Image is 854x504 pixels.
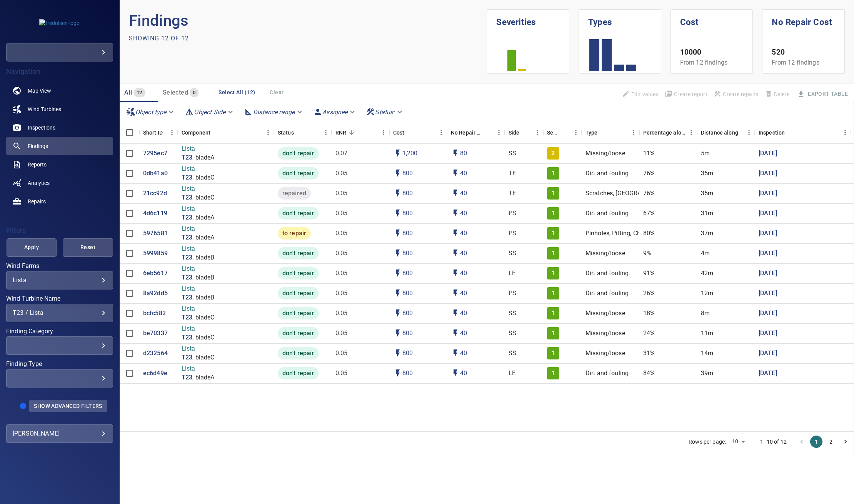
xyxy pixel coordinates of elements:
button: Menu [839,127,851,138]
p: Dirt and fouling [585,209,629,218]
p: Showing 12 of 12 [129,34,189,43]
a: 21cc92d [143,189,167,198]
p: 0.05 [335,309,348,318]
p: ec6d49e [143,369,167,378]
p: T23 [182,213,192,222]
p: Findings [129,9,487,32]
span: don't repair [278,289,319,298]
div: Inspection [755,122,851,143]
div: Type [585,122,598,143]
button: Menu [570,127,582,138]
p: 6eb5617 [143,269,168,278]
div: Assignee [310,105,360,119]
div: Lista [13,276,107,284]
p: 800 [402,189,413,198]
p: 4m [701,249,710,258]
button: Menu [493,127,505,138]
p: [DATE] [759,229,777,238]
svg: Auto cost [393,169,402,178]
p: 37m [701,229,713,238]
div: Distance along [701,122,738,143]
p: 40 [460,229,467,238]
a: [DATE] [759,329,777,338]
a: 5999859 [143,249,168,258]
p: , bladeC [192,173,214,182]
p: , bladeB [192,273,214,282]
p: 40 [460,249,467,258]
p: TE [509,189,516,198]
span: Show Advanced Filters [34,403,102,409]
p: 800 [402,229,413,238]
p: 1 [551,209,555,218]
div: Severity [543,122,582,143]
p: 40 [460,189,467,198]
svg: Auto impact [451,309,460,318]
p: T23 [182,313,192,322]
p: 5m [701,149,710,158]
p: 0.05 [335,269,348,278]
p: Lista [182,205,215,213]
span: Wind Turbines [28,105,61,113]
a: [DATE] [759,269,777,278]
a: [DATE] [759,289,777,298]
div: Wind Turbine Name [6,304,113,322]
svg: Auto cost [393,149,402,158]
p: be70337 [143,329,168,338]
button: Go to page 2 [825,436,837,448]
p: Scratches, [GEOGRAPHIC_DATA] [585,189,675,198]
div: Percentage along [643,122,686,143]
p: [DATE] [759,149,777,158]
div: Distance range [241,105,307,119]
button: Menu [686,127,697,138]
svg: Auto cost [393,189,402,198]
a: 0db41a0 [143,169,168,178]
p: T23 [182,293,192,302]
svg: Auto impact [451,349,460,358]
p: , bladeB [192,253,214,262]
div: Projected additional costs incurred by waiting 1 year to repair. This is a function of possible i... [451,122,482,143]
div: Component [182,122,210,143]
a: T23 [182,233,192,242]
button: Sort [346,127,357,138]
div: Short ID [139,122,178,143]
a: analytics noActive [6,174,113,192]
span: Findings that are included in repair orders can not be deleted [762,88,792,101]
h1: Cost [680,10,744,29]
svg: Auto cost [393,249,402,258]
div: Short ID [143,122,163,143]
em: Object type [135,108,167,116]
span: From 12 findings [772,59,819,66]
div: Status [274,122,332,143]
h1: Severities [496,10,560,29]
p: , bladeB [192,293,214,302]
p: 31m [701,209,713,218]
p: Lista [182,245,215,253]
button: Sort [482,127,493,138]
p: 35m [701,189,713,198]
p: SS [509,149,516,158]
svg: Auto impact [451,249,460,258]
a: repairs noActive [6,192,113,211]
p: 800 [402,249,413,258]
em: Object Side [194,108,225,116]
em: Status : [375,108,395,116]
svg: Auto cost [393,329,402,338]
p: , bladeA [192,213,214,222]
p: 800 [402,269,413,278]
div: Type [582,122,639,143]
a: findings active [6,137,113,155]
p: T23 [182,253,192,262]
p: 9% [643,249,651,258]
p: Lista [182,264,215,273]
svg: Auto cost [393,229,402,238]
p: 1,200 [402,149,418,158]
p: , bladeC [192,353,214,362]
p: , bladeC [192,313,214,322]
p: bcfc582 [143,309,166,318]
button: Select All (12) [215,85,258,100]
p: 40 [460,169,467,178]
p: 800 [402,289,413,298]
